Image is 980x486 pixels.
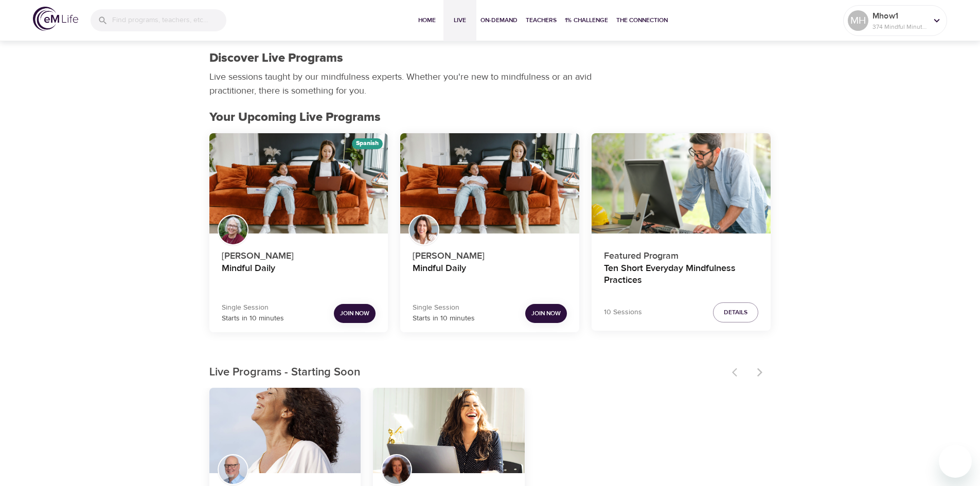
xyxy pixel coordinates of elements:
[413,302,475,313] p: Single Session
[340,308,369,319] span: Join Now
[209,388,361,473] button: Thoughts are Not Facts
[222,263,376,287] h4: Mindful Daily
[33,7,78,31] img: logo
[222,245,376,263] p: [PERSON_NAME]
[334,304,376,323] button: Join Now
[112,9,226,31] input: Find programs, teachers, etc...
[604,307,642,318] p: 10 Sessions
[222,302,284,313] p: Single Session
[373,388,525,473] button: Skills to Thrive in Anxious Times
[604,245,758,263] p: Featured Program
[713,302,758,322] button: Details
[222,313,284,324] p: Starts in 10 minutes
[592,133,771,234] button: Ten Short Everyday Mindfulness Practices
[525,304,567,323] button: Join Now
[209,110,771,125] h2: Your Upcoming Live Programs
[209,51,343,66] h1: Discover Live Programs
[872,22,927,31] p: 374 Mindful Minutes
[526,15,557,26] span: Teachers
[413,313,475,324] p: Starts in 10 minutes
[616,15,668,26] span: The Connection
[565,15,608,26] span: 1% Challenge
[209,70,595,98] p: Live sessions taught by our mindfulness experts. Whether you're new to mindfulness or an avid pra...
[352,138,383,149] div: Spanish
[209,133,388,234] button: Mindful Daily
[415,15,439,26] span: Home
[448,15,472,26] span: Live
[531,308,561,319] span: Join Now
[480,15,518,26] span: On-Demand
[413,263,567,287] h4: Mindful Daily
[604,263,758,287] h4: Ten Short Everyday Mindfulness Practices
[400,133,579,234] button: Mindful Daily
[939,445,972,478] iframe: Button to launch messaging window
[413,245,567,263] p: [PERSON_NAME]
[848,10,868,31] div: MH
[872,10,927,22] p: Mhow1
[209,364,726,381] p: Live Programs - Starting Soon
[724,307,747,318] span: Details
